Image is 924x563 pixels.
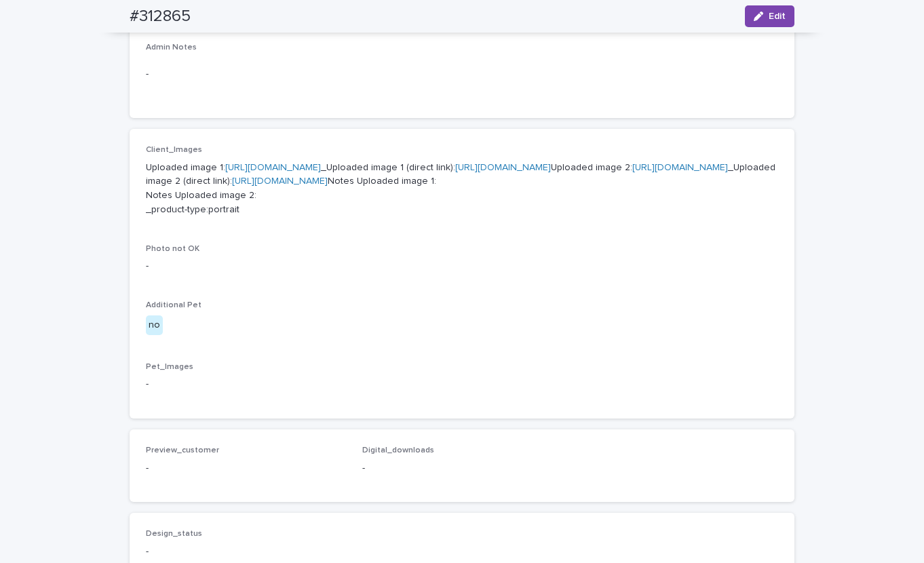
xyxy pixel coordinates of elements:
[225,163,321,172] a: [URL][DOMAIN_NAME]
[146,301,201,309] span: Additional Pet
[745,5,794,27] button: Edit
[146,245,199,253] span: Photo not OK
[455,163,551,172] a: [URL][DOMAIN_NAME]
[146,377,778,391] p: -
[632,163,728,172] a: [URL][DOMAIN_NAME]
[146,446,219,454] span: Preview_customer
[232,176,328,186] a: [URL][DOMAIN_NAME]
[769,12,786,21] span: Edit
[146,146,202,154] span: Client_Images
[146,461,346,475] p: -
[362,461,562,475] p: -
[146,67,778,81] p: -
[146,259,778,273] p: -
[146,545,346,559] p: -
[146,363,193,371] span: Pet_Images
[146,530,202,538] span: Design_status
[146,161,778,217] p: Uploaded image 1: _Uploaded image 1 (direct link): Uploaded image 2: _Uploaded image 2 (direct li...
[146,315,163,335] div: no
[130,7,191,26] h2: #312865
[362,446,434,454] span: Digital_downloads
[146,43,197,52] span: Admin Notes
